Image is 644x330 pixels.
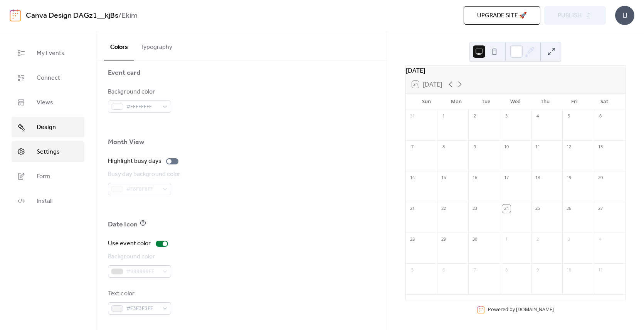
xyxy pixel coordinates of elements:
[471,235,479,244] div: 30
[439,174,448,182] div: 15
[533,143,542,151] div: 11
[471,143,479,151] div: 9
[596,235,605,244] div: 4
[565,266,573,275] div: 10
[471,94,501,109] div: Tue
[560,94,589,109] div: Fri
[37,172,50,181] span: Form
[596,204,605,213] div: 27
[108,289,170,298] div: Text color
[126,102,159,112] span: #FFFFFFFF
[126,304,159,313] span: #F3F3F3FF
[439,143,448,151] div: 8
[565,204,573,213] div: 26
[516,306,554,313] a: [DOMAIN_NAME]
[565,174,573,182] div: 19
[12,67,84,88] a: Connect
[533,235,542,244] div: 2
[408,174,417,182] div: 14
[502,143,511,151] div: 10
[533,204,542,213] div: 25
[596,266,605,275] div: 11
[439,266,448,275] div: 6
[108,137,144,147] div: Month View
[565,235,573,244] div: 3
[471,174,479,182] div: 16
[108,170,181,179] div: Busy day background color
[408,204,417,213] div: 21
[408,143,417,151] div: 7
[441,94,471,109] div: Mon
[37,123,56,132] span: Design
[108,68,140,77] div: Event card
[533,266,542,275] div: 9
[533,112,542,121] div: 4
[589,94,619,109] div: Sat
[10,9,21,22] img: logo
[530,94,560,109] div: Thu
[533,174,542,182] div: 18
[134,31,178,60] button: Typography
[565,143,573,151] div: 12
[596,112,605,121] div: 6
[408,235,417,244] div: 28
[12,191,84,211] a: Install
[108,220,138,229] div: Date Icon
[408,266,417,275] div: 5
[406,66,625,75] div: [DATE]
[596,174,605,182] div: 20
[12,141,84,162] a: Settings
[464,6,540,25] button: Upgrade site 🚀
[412,94,442,109] div: Sun
[502,174,511,182] div: 17
[12,166,84,187] a: Form
[37,147,60,157] span: Settings
[108,239,151,248] div: Use event color
[488,306,554,313] div: Powered by
[37,49,64,58] span: My Events
[37,74,60,83] span: Connect
[37,197,52,206] span: Install
[471,266,479,275] div: 7
[118,8,121,23] b: /
[121,8,138,23] b: Ekim
[502,235,511,244] div: 1
[12,117,84,137] a: Design
[502,266,511,275] div: 8
[108,87,170,97] div: Background color
[37,98,53,107] span: Views
[108,252,170,261] div: Background color
[477,11,527,20] span: Upgrade site 🚀
[108,157,161,166] div: Highlight busy days
[104,31,134,60] button: Colors
[439,235,448,244] div: 29
[408,112,417,121] div: 31
[501,94,530,109] div: Wed
[596,143,605,151] div: 13
[26,8,118,23] a: Canva Design DAGz1__kjBs
[12,92,84,113] a: Views
[471,204,479,213] div: 23
[471,112,479,121] div: 2
[502,204,511,213] div: 24
[439,112,448,121] div: 1
[502,112,511,121] div: 3
[565,112,573,121] div: 5
[12,43,84,64] a: My Events
[615,6,634,25] div: U
[439,204,448,213] div: 22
